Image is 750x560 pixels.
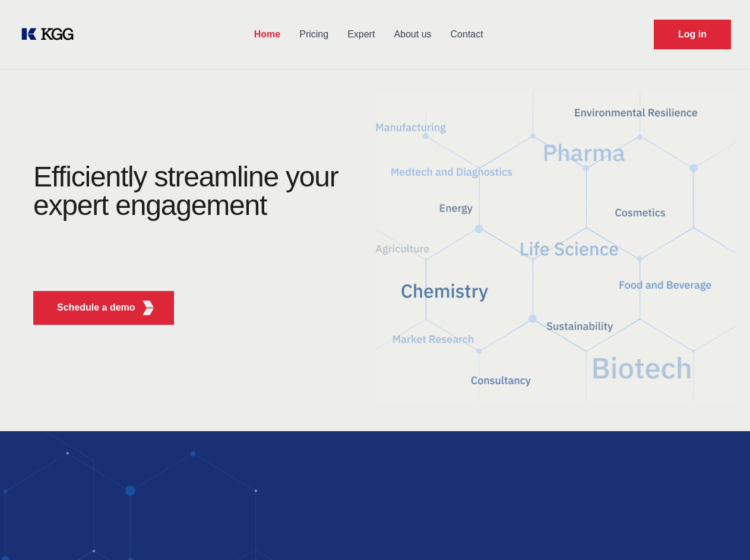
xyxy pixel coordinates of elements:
a: Pricing [290,19,338,50]
a: Expert [338,19,384,50]
img: KGG Fifth Element RED [141,300,156,315]
a: Request Demo [654,20,731,49]
a: About us [384,19,441,50]
p: Schedule a demo [57,300,135,315]
a: Home [245,19,290,50]
h1: Efficiently streamline your expert engagement [33,163,356,220]
a: Contact [441,19,493,50]
a: KOL Knowledge Platform: Talk to Key External Experts (KEE) [19,25,83,44]
button: Schedule a demoKGG Fifth Element RED [33,291,174,325]
img: KGG Fifth Element RED [375,77,736,419]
